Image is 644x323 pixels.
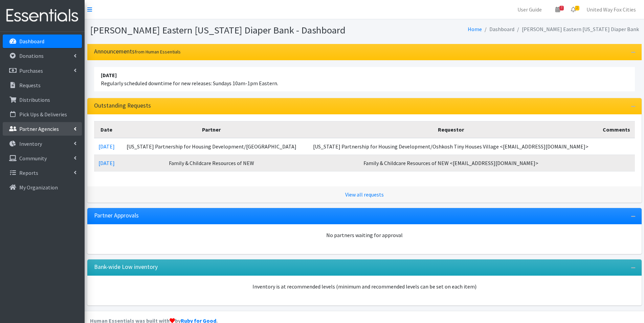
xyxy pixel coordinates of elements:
[304,121,598,138] th: Requestor
[101,72,117,78] strong: [DATE]
[94,102,151,109] h3: Outstanding Requests
[19,52,44,59] p: Donations
[98,143,115,150] a: [DATE]
[512,3,547,16] a: User Guide
[3,64,82,77] a: Purchases
[19,38,44,45] p: Dashboard
[3,108,82,121] a: Pick Ups & Deliveries
[468,26,482,32] a: Home
[304,155,598,171] td: Family & Childcare Resources of NEW <[EMAIL_ADDRESS][DOMAIN_NAME]>
[94,231,635,239] div: No partners waiting for approval
[19,67,43,74] p: Purchases
[3,122,82,136] a: Partner Agencies
[94,121,119,138] th: Date
[19,125,59,132] p: Partner Agencies
[94,263,158,271] h3: Bank-wide Low inventory
[94,212,139,219] h3: Partner Approvals
[135,49,181,55] small: from Human Essentials
[94,67,635,91] li: Regularly scheduled downtime for new releases: Sundays 10am-1pm Eastern.
[575,6,579,10] span: 2
[19,169,38,176] p: Reports
[3,166,82,180] a: Reports
[3,49,82,63] a: Donations
[3,4,82,27] img: HumanEssentials
[19,96,50,103] p: Distributions
[90,24,362,36] h1: [PERSON_NAME] Eastern [US_STATE] Diaper Bank - Dashboard
[304,138,598,155] td: [US_STATE] Partnership for Housing Development/Oshkosh Tiny Houses Village <[EMAIL_ADDRESS][DOMAI...
[3,93,82,107] a: Distributions
[3,34,82,48] a: Dashboard
[3,181,82,194] a: My Organization
[119,155,304,171] td: Family & Childcare Resources of NEW
[514,24,639,34] li: [PERSON_NAME] Eastern [US_STATE] Diaper Bank
[345,191,384,198] a: View all requests
[3,137,82,151] a: Inventory
[3,152,82,165] a: Community
[119,138,304,155] td: [US_STATE] Partnership for Housing Development/[GEOGRAPHIC_DATA]
[3,78,82,92] a: Requests
[94,48,181,55] h3: Announcements
[550,3,565,16] a: 7
[119,121,304,138] th: Partner
[598,121,635,138] th: Comments
[19,155,47,162] p: Community
[19,111,67,118] p: Pick Ups & Deliveries
[19,82,41,89] p: Requests
[565,3,581,16] a: 2
[19,140,42,147] p: Inventory
[581,3,641,16] a: United Way Fox Cities
[94,282,635,291] p: Inventory is at recommended levels (minimum and recommended levels can be set on each item)
[559,6,564,10] span: 7
[19,184,58,191] p: My Organization
[482,24,514,34] li: Dashboard
[98,160,115,166] a: [DATE]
